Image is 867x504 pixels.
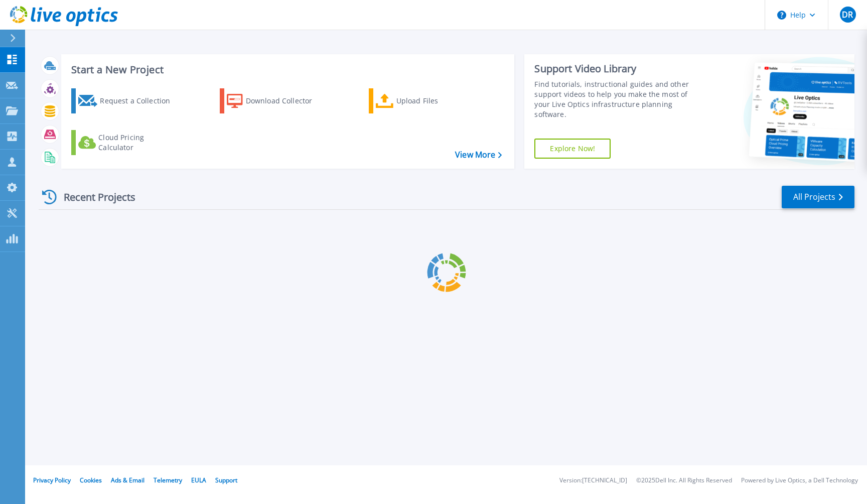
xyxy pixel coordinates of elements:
[636,477,732,484] li: © 2025 Dell Inc. All Rights Reserved
[215,476,237,484] a: Support
[71,64,502,75] h3: Start a New Project
[39,185,149,209] div: Recent Projects
[842,11,853,19] span: DR
[111,476,144,484] a: Ads & Email
[534,139,611,159] a: Explore Now!
[534,79,701,119] div: Find tutorials, instructional guides and other support videos to help you make the most of your L...
[534,62,701,75] div: Support Video Library
[191,476,206,484] a: EULA
[71,88,183,113] a: Request a Collection
[246,91,326,111] div: Download Collector
[33,476,71,484] a: Privacy Policy
[369,88,481,113] a: Upload Files
[100,91,180,111] div: Request a Collection
[559,477,627,484] li: Version: [TECHNICAL_ID]
[220,88,332,113] a: Download Collector
[80,476,102,484] a: Cookies
[154,476,182,484] a: Telemetry
[71,130,183,155] a: Cloud Pricing Calculator
[98,133,179,153] div: Cloud Pricing Calculator
[455,150,502,160] a: View More
[741,477,858,484] li: Powered by Live Optics, a Dell Technology
[396,91,477,111] div: Upload Files
[782,186,854,208] a: All Projects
